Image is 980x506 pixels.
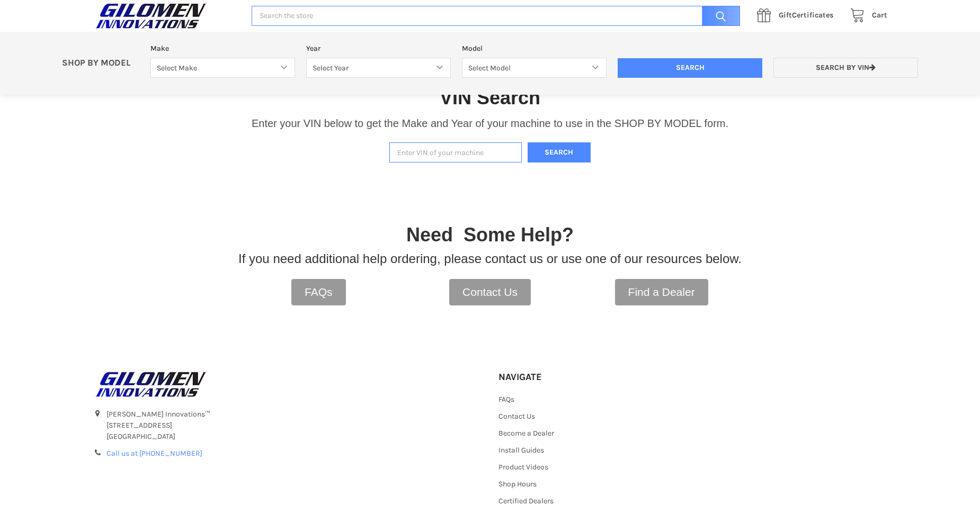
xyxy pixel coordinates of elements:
[528,142,591,163] button: Search
[779,11,792,20] span: Gift
[389,142,522,163] input: Enter VIN of your machine
[106,409,482,442] address: [PERSON_NAME] Innovations™ [STREET_ADDRESS] [GEOGRAPHIC_DATA]
[751,9,844,22] a: GiftCertificates
[252,115,728,131] p: Enter your VIN below to get the Make and Year of your machine to use in the SHOP BY MODEL form.
[291,279,346,305] a: FAQs
[449,279,531,305] a: Contact Us
[440,86,540,110] h1: VIN Search
[106,449,202,458] a: Call us at [PHONE_NUMBER]
[779,11,833,20] span: Certificates
[93,371,482,397] a: GILOMEN INNOVATIONS
[697,6,740,26] input: Search
[498,480,537,489] a: Shop Hours
[773,58,918,78] a: Search by VIN
[406,221,574,249] p: Need Some Help?
[872,11,887,20] span: Cart
[498,429,554,438] a: Become a Dealer
[498,395,514,404] a: FAQs
[238,249,742,268] p: If you need additional help ordering, please contact us or use one of our resources below.
[498,496,554,505] a: Certified Dealers
[615,279,708,305] a: Find a Dealer
[150,43,295,54] label: Make
[462,43,607,54] label: Model
[498,412,535,421] a: Contact Us
[93,3,240,29] a: GILOMEN INNOVATIONS
[498,446,544,455] a: Install Guides
[252,6,740,26] input: Search the store
[618,58,762,78] input: Search
[306,43,451,54] label: Year
[498,371,617,383] h5: Navigate
[93,3,209,29] img: GILOMEN INNOVATIONS
[93,371,209,397] img: GILOMEN INNOVATIONS
[56,58,145,69] p: SHOP BY MODEL
[844,9,887,22] a: Cart
[498,463,548,472] a: Product Videos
